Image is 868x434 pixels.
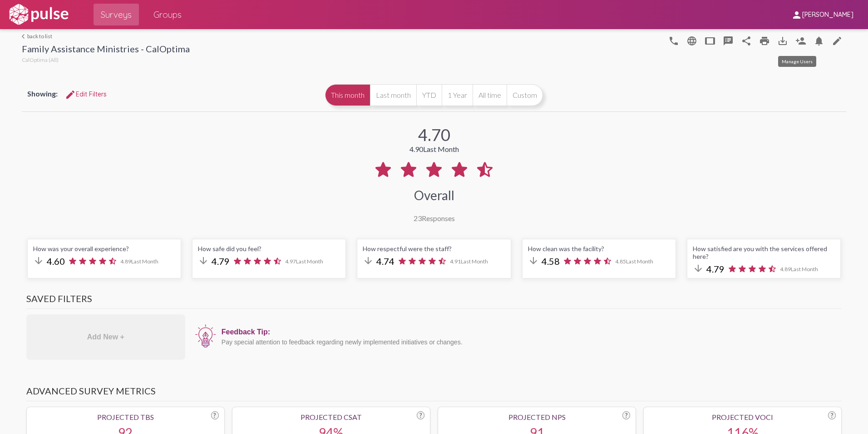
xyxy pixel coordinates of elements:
[414,187,454,203] div: Overall
[198,255,209,266] mat-icon: arrow_downward
[7,3,70,26] img: white-logo.svg
[65,90,107,98] span: Edit Filters
[791,266,818,273] span: Last Month
[416,84,442,106] button: YTD
[683,31,701,50] button: language
[719,31,737,50] button: speaker_notes
[131,258,158,265] span: Last Month
[101,6,132,23] span: Surveys
[780,266,818,273] span: 4.89
[409,145,459,153] div: 4.90
[120,258,158,265] span: 4.89
[153,6,182,23] span: Groups
[296,258,323,265] span: Last Month
[832,35,843,46] mat-icon: language
[450,258,488,265] span: 4.91
[376,256,395,267] span: 4.74
[810,31,828,50] button: Bell
[814,35,824,46] mat-icon: Bell
[693,245,835,260] div: How satisfied are you with the services offered here?
[33,245,175,252] div: How was your overall experience?
[759,35,770,46] mat-icon: print
[212,256,230,267] span: 4.79
[194,323,217,349] img: icon12.png
[423,145,459,153] span: Last Month
[414,214,455,222] div: Responses
[363,255,374,266] mat-icon: arrow_downward
[791,10,802,20] mat-icon: person
[528,245,670,252] div: How clean was the facility?
[417,411,424,419] div: ?
[528,255,539,266] mat-icon: arrow_downward
[649,413,836,421] div: Projected VoCI
[146,4,189,25] a: Groups
[370,84,416,106] button: Last month
[58,86,114,102] button: Edit FiltersEdit Filters
[741,35,752,46] mat-icon: Share
[414,214,422,222] span: 23
[22,34,27,39] mat-icon: arrow_back_ios
[33,255,44,266] mat-icon: arrow_downward
[723,35,734,46] mat-icon: speaker_notes
[444,413,630,421] div: Projected NPS
[828,31,846,50] a: language
[27,89,58,98] span: Showing:
[198,245,340,252] div: How safe did you feel?
[65,89,76,100] mat-icon: Edit Filters
[325,84,370,106] button: This month
[777,35,788,46] mat-icon: Download
[473,84,507,106] button: All time
[222,338,837,346] div: Pay special attention to feedback regarding newly implemented initiatives or changes.
[507,84,543,106] button: Custom
[22,33,190,40] a: back to list
[792,31,810,50] button: Person
[686,35,697,46] mat-icon: language
[693,263,704,274] mat-icon: arrow_downward
[705,35,715,46] mat-icon: tablet
[615,258,653,265] span: 4.85
[802,11,853,19] span: [PERSON_NAME]
[94,4,139,25] a: Surveys
[828,411,836,419] div: ?
[26,314,185,360] div: Add New +
[622,411,630,419] div: ?
[418,125,450,145] div: 4.70
[238,413,424,421] div: Projected CSAT
[701,31,719,50] button: tablet
[755,31,774,50] a: print
[222,328,837,336] div: Feedback Tip:
[795,35,806,46] mat-icon: Person
[22,56,59,63] span: CalOptima (All)
[22,43,190,56] div: Family Assistance Ministries - CalOptima
[26,293,842,309] h3: Saved Filters
[442,84,473,106] button: 1 Year
[626,258,653,265] span: Last Month
[285,258,323,265] span: 4.97
[542,256,560,267] span: 4.58
[211,411,219,419] div: ?
[32,413,219,421] div: Projected TBS
[774,31,792,50] button: Download
[665,31,683,50] button: language
[784,6,861,23] button: [PERSON_NAME]
[737,31,755,50] button: Share
[706,263,725,274] span: 4.79
[47,256,65,267] span: 4.60
[668,35,679,46] mat-icon: language
[26,385,842,401] h3: Advanced Survey Metrics
[461,258,488,265] span: Last Month
[363,245,505,252] div: How respectful were the staff?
